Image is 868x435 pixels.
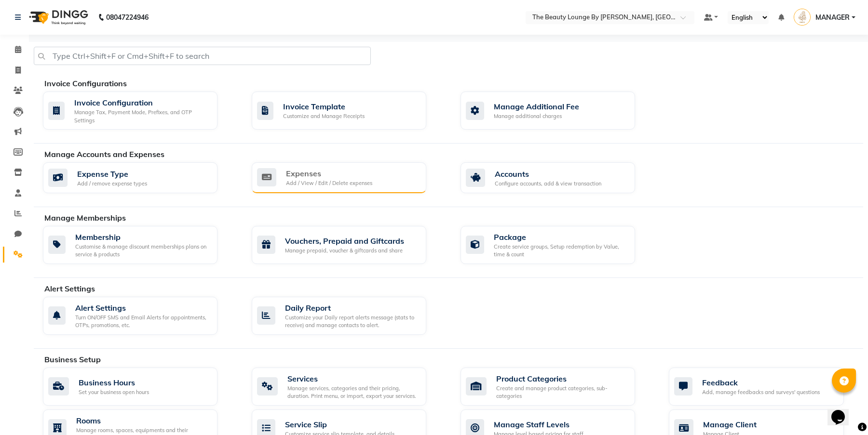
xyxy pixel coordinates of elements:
[76,415,210,426] div: Rooms
[495,180,601,188] div: Configure accounts, add & view transaction
[496,373,627,384] div: Product Categories
[252,297,446,335] a: Daily ReportCustomize your Daily report alerts message (stats to receive) and manage contacts to ...
[25,4,91,31] img: logo
[43,297,237,335] a: Alert SettingsTurn ON/OFF SMS and Email Alerts for appointments, OTPs, promotions, etc.
[496,384,627,400] div: Create and manage product categories, sub-categories
[494,231,627,243] div: Package
[827,396,858,425] iframe: chat widget
[77,168,147,180] div: Expense Type
[286,168,372,179] div: Expenses
[494,112,579,120] div: Manage additional charges
[495,168,601,180] div: Accounts
[252,226,446,264] a: Vouchers, Prepaid and GiftcardsManage prepaid, voucher & giftcards and share
[702,388,820,396] div: Add, manage feedbacks and surveys' questions
[285,419,396,430] div: Service Slip
[815,13,850,23] span: MANAGER
[494,243,627,259] div: Create service groups, Setup redemption by Value, time & count
[43,162,237,193] a: Expense TypeAdd / remove expense types
[252,368,446,406] a: ServicesManage services, categories and their pricing, duration. Print menu, or import, export yo...
[75,243,210,259] div: Customise & manage discount memberships plans on service & products
[43,368,237,406] a: Business HoursSet your business open hours
[43,92,237,130] a: Invoice ConfigurationManage Tax, Payment Mode, Prefixes, and OTP Settings
[794,9,811,26] img: MANAGER
[283,101,365,112] div: Invoice Template
[77,180,147,188] div: Add / remove expense types
[285,235,404,247] div: Vouchers, Prepaid and Giftcards
[106,4,149,31] b: 08047224946
[494,101,579,112] div: Manage Additional Fee
[461,226,655,264] a: PackageCreate service groups, Setup redemption by Value, time & count
[252,92,446,130] a: Invoice TemplateCustomize and Manage Receipts
[79,388,149,396] div: Set your business open hours
[703,419,757,430] div: Manage Client
[75,302,210,314] div: Alert Settings
[461,368,655,406] a: Product CategoriesCreate and manage product categories, sub-categories
[285,314,419,330] div: Customize your Daily report alerts message (stats to receive) and manage contacts to alert.
[79,377,149,388] div: Business Hours
[252,162,446,193] a: ExpensesAdd / View / Edit / Delete expenses
[34,47,371,65] input: Type Ctrl+Shift+F or Cmd+Shift+F to search
[669,368,863,406] a: FeedbackAdd, manage feedbacks and surveys' questions
[461,92,655,130] a: Manage Additional FeeManage additional charges
[286,179,372,187] div: Add / View / Edit / Delete expenses
[75,314,210,330] div: Turn ON/OFF SMS and Email Alerts for appointments, OTPs, promotions, etc.
[702,377,820,388] div: Feedback
[75,231,210,243] div: Membership
[494,419,583,430] div: Manage Staff Levels
[287,384,419,400] div: Manage services, categories and their pricing, duration. Print menu, or import, export your servi...
[285,247,404,255] div: Manage prepaid, voucher & giftcards and share
[283,112,365,120] div: Customize and Manage Receipts
[285,302,419,314] div: Daily Report
[461,162,655,193] a: AccountsConfigure accounts, add & view transaction
[287,373,419,384] div: Services
[74,108,210,124] div: Manage Tax, Payment Mode, Prefixes, and OTP Settings
[43,226,237,264] a: MembershipCustomise & manage discount memberships plans on service & products
[74,97,210,108] div: Invoice Configuration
